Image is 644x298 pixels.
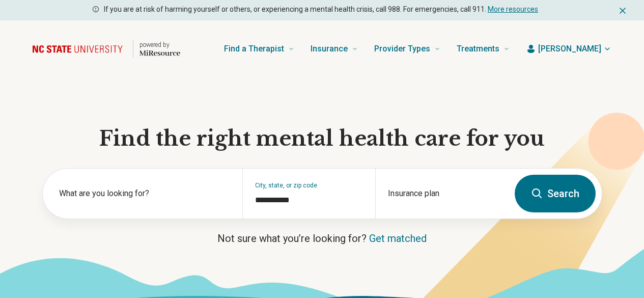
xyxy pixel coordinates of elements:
a: More resources [488,5,538,13]
a: Insurance [311,29,358,69]
span: Provider Types [374,42,430,56]
p: powered by [139,41,180,49]
a: Home page [33,33,180,65]
button: Search [515,175,596,212]
span: [PERSON_NAME] [538,43,601,55]
p: Not sure what you’re looking for? [42,231,602,246]
p: If you are at risk of harming yourself or others, or experiencing a mental health crisis, call 98... [104,4,538,15]
span: Insurance [311,42,348,56]
span: Find a Therapist [224,42,284,56]
h1: Find the right mental health care for you [42,125,602,152]
a: Get matched [369,232,427,245]
button: Dismiss [618,4,628,16]
a: Provider Types [374,29,440,69]
a: Find a Therapist [224,29,294,69]
button: [PERSON_NAME] [526,43,611,55]
label: What are you looking for? [59,187,230,200]
a: Treatments [457,29,510,69]
span: Treatments [457,42,499,56]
